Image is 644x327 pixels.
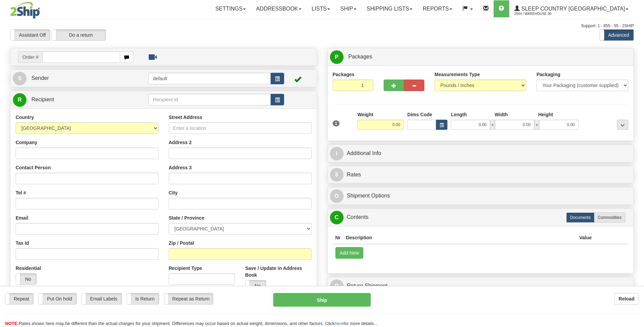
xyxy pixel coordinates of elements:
[619,296,634,302] b: Reload
[628,129,643,198] iframe: chat widget
[52,30,106,40] label: Do a return
[534,120,539,130] span: x
[16,274,36,285] label: No
[169,164,192,171] label: Address 3
[418,0,457,17] a: Reports
[82,293,122,304] label: Email Labels
[169,122,312,134] input: Enter a location
[16,240,29,246] label: Tax Id
[357,111,373,118] label: Weight
[333,71,355,78] label: Packages
[16,114,34,121] label: Country
[210,0,251,17] a: Settings
[31,75,49,81] span: Sender
[169,240,194,246] label: Zip / Postal
[245,280,266,291] label: No
[335,321,344,326] a: here
[5,321,19,326] span: NOTE:
[16,214,28,221] label: Email
[614,293,639,305] button: Reload
[333,231,344,244] th: Nr
[18,51,42,63] span: Order #
[520,6,625,12] span: Sleep Country [GEOGRAPHIC_DATA]
[451,111,467,118] label: Length
[16,189,26,196] label: Tel #
[251,0,307,17] a: Addressbook
[362,0,418,17] a: Shipping lists
[514,11,565,17] span: 2044 / Warehouse 90
[16,265,41,272] label: Residential
[307,0,335,17] a: Lists
[566,212,594,223] label: Documents
[13,93,133,107] a: R Recipient
[330,189,344,203] span: O
[13,93,26,107] span: R
[330,50,344,64] span: P
[169,189,178,196] label: City
[330,147,344,160] span: I
[335,247,364,259] button: Add New
[495,111,508,118] label: Width
[11,30,50,40] label: Assistant Off
[330,50,631,64] a: P Packages
[330,147,631,160] a: IAdditional Info
[39,293,76,304] label: Put On hold
[330,210,631,224] a: CContents
[490,120,495,130] span: x
[576,231,594,244] th: Value
[330,168,631,182] a: $Rates
[600,30,633,40] label: Advanced
[330,211,344,224] span: C
[31,97,54,102] span: Recipient
[335,0,361,17] a: Ship
[5,293,33,304] label: Repeat
[330,279,631,293] a: RReturn Shipment
[16,139,37,146] label: Company
[169,214,204,221] label: State / Province
[169,114,202,121] label: Street Address
[169,139,192,146] label: Address 2
[148,73,271,84] input: Sender Id
[594,212,625,223] label: Commodities
[13,72,26,85] span: S
[333,120,340,126] span: 1
[273,293,370,307] button: Ship
[348,54,372,59] span: Packages
[536,71,560,78] label: Packaging
[407,111,432,118] label: Dims Code
[330,168,344,182] span: $
[169,265,202,272] label: Recipient Type
[148,94,271,105] input: Recipient Id
[127,293,159,304] label: Is Return
[330,279,344,293] span: R
[10,23,634,29] div: Support: 1 - 855 - 55 - 2SHIP
[330,189,631,203] a: OShipment Options
[16,164,51,171] label: Contact Person
[509,0,633,17] a: Sleep Country [GEOGRAPHIC_DATA] 2044 / Warehouse 90
[245,265,311,278] label: Save / Update in Address Book
[435,71,480,78] label: Measurements Type
[13,71,148,85] a: S Sender
[538,111,553,118] label: Height
[164,293,213,304] label: Repeat as Return
[343,231,576,244] th: Description
[10,2,40,19] img: logo2044.jpg
[617,120,628,130] div: ...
